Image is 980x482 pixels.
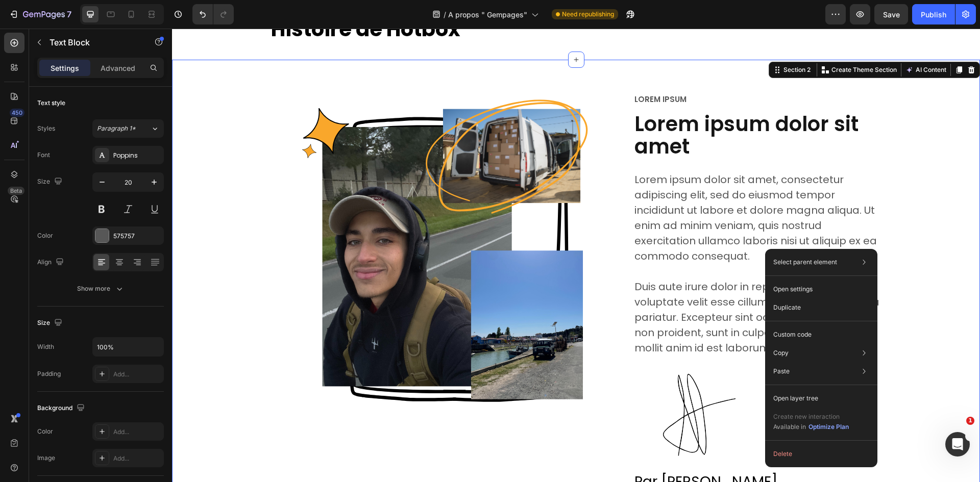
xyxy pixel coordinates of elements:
div: Width [37,342,54,351]
button: Show more [37,280,164,298]
div: Padding [37,369,61,378]
div: Styles [37,124,55,133]
span: 1 [966,417,974,425]
button: Publish [912,4,955,24]
p: Par [PERSON_NAME] [462,443,709,463]
div: Beta [8,187,24,195]
div: Font [37,150,50,160]
div: Background [37,401,87,415]
p: Create new interaction [773,412,849,422]
button: Save [874,4,908,24]
iframe: Design area [172,29,980,482]
span: Need republishing [562,10,614,19]
button: 7 [4,4,76,24]
h2: Lorem ipsum dolor sit amet [461,83,710,130]
p: Open settings [773,285,813,294]
div: Add... [113,370,161,379]
p: Lorem ipsum dolor sit amet, consectetur adipiscing elit, sed do eiusmod tempor incididunt ut labo... [462,143,709,327]
p: Open layer tree [773,394,818,403]
span: Available in [773,423,806,430]
button: Optimize Plan [808,422,849,432]
div: Color [37,231,53,240]
div: 575757 [113,232,161,241]
div: Add... [113,454,161,463]
p: Text Block [50,36,136,48]
p: Lorem ipsum [462,66,709,76]
p: 7 [67,8,71,20]
span: Paragraph 1* [97,124,136,133]
button: Delete [769,445,873,463]
div: Color [37,427,53,436]
div: Add... [113,427,161,437]
div: Rich Text Editor. Editing area: main [461,442,710,464]
p: Paste [773,367,790,376]
div: Size [37,316,64,330]
div: Undo/Redo [192,4,234,24]
p: Duplicate [773,303,801,312]
span: Save [883,10,900,19]
p: Select parent element [773,258,837,267]
input: Auto [93,338,163,356]
p: Custom code [773,330,812,339]
span: A propos " Gempages" [448,9,527,20]
button: AI Content [731,35,776,47]
div: Size [37,175,64,189]
div: 450 [10,109,24,117]
p: Advanced [101,63,135,73]
div: Publish [921,9,946,20]
div: Optimize Plan [808,422,849,432]
div: Section 2 [609,37,641,46]
img: gempages_584826131627115077-8a083e75-9494-4c1b-b56f-1622b8fbbde8.svg [98,65,430,397]
p: Copy [773,348,789,358]
div: Text style [37,98,65,108]
div: Image [37,453,55,463]
div: Poppins [113,151,161,160]
p: Create Theme Section [659,37,725,46]
div: Show more [77,284,125,294]
span: / [444,9,446,20]
button: Paragraph 1* [92,119,164,138]
div: Align [37,256,66,269]
img: gempages_584826131627115077-f8248449-8616-41a3-9161-626c615592fa.svg [461,340,563,442]
iframe: Intercom live chat [945,432,970,456]
p: Settings [51,63,79,73]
